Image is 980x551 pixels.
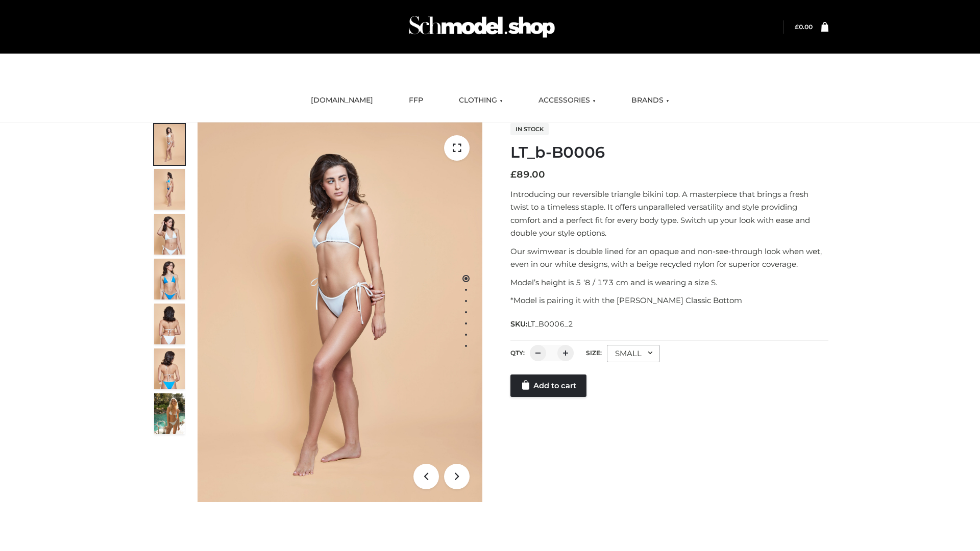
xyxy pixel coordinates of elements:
[154,259,185,299] img: ArielClassicBikiniTop_CloudNine_AzureSky_OW114ECO_4-scaled.jpg
[401,89,431,112] a: FFP
[510,188,828,240] p: Introducing our reversible triangle bikini top. A masterpiece that brings a fresh twist to a time...
[510,245,828,271] p: Our swimwear is double lined for an opaque and non-see-through look when wet, even in our white d...
[510,294,828,307] p: *Model is pairing it with the [PERSON_NAME] Classic Bottom
[451,89,510,112] a: CLOTHING
[795,23,799,31] span: £
[510,169,545,180] bdi: 89.00
[607,345,660,362] div: SMALL
[510,169,517,180] span: £
[154,304,185,344] img: ArielClassicBikiniTop_CloudNine_AzureSky_OW114ECO_7-scaled.jpg
[405,7,558,47] img: Schmodel Admin 964
[510,143,828,162] h1: LT_b-B0006
[154,124,185,165] img: ArielClassicBikiniTop_CloudNine_AzureSky_OW114ECO_1-scaled.jpg
[198,122,482,502] img: LT_b-B0006
[154,348,185,389] img: ArielClassicBikiniTop_CloudNine_AzureSky_OW114ECO_8-scaled.jpg
[510,318,574,330] span: SKU:
[303,89,381,112] a: [DOMAIN_NAME]
[154,214,185,255] img: ArielClassicBikiniTop_CloudNine_AzureSky_OW114ECO_3-scaled.jpg
[624,89,677,112] a: BRANDS
[586,349,602,357] label: Size:
[154,393,185,434] img: Arieltop_CloudNine_AzureSky2.jpg
[154,169,185,210] img: ArielClassicBikiniTop_CloudNine_AzureSky_OW114ECO_2-scaled.jpg
[527,319,573,329] span: LT_B0006_2
[531,89,603,112] a: ACCESSORIES
[795,23,813,31] bdi: 0.00
[510,276,828,289] p: Model’s height is 5 ‘8 / 173 cm and is wearing a size S.
[510,374,586,397] a: Add to cart
[510,123,549,135] span: In stock
[795,23,813,31] a: £0.00
[510,349,525,357] label: QTY:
